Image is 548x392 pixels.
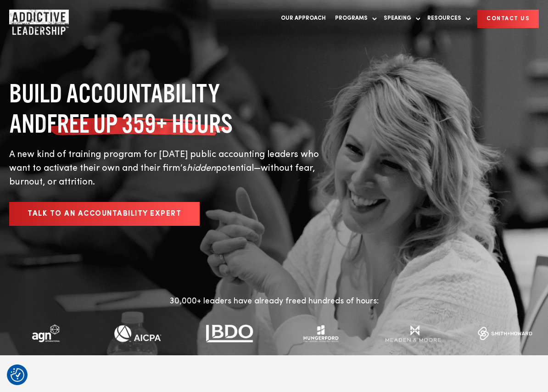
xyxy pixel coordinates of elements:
[11,368,24,382] button: Consent Preferences
[9,10,64,28] a: Home
[28,210,181,218] span: Talk to an Accountability Expert
[477,10,539,28] a: CONTACT US
[187,164,216,173] span: hidden
[47,108,233,139] span: Free Up 359+ Hours
[276,9,330,28] a: Our Approach
[379,9,420,28] a: Speaking
[11,368,24,382] img: Revisit consent button
[9,202,200,226] a: Talk to an Accountability Expert
[9,150,319,173] span: A new kind of training program for [DATE] public accounting leaders who want to activate their ow...
[330,9,377,28] a: Programs
[423,9,470,28] a: Resources
[9,78,335,139] h1: Build Accountability and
